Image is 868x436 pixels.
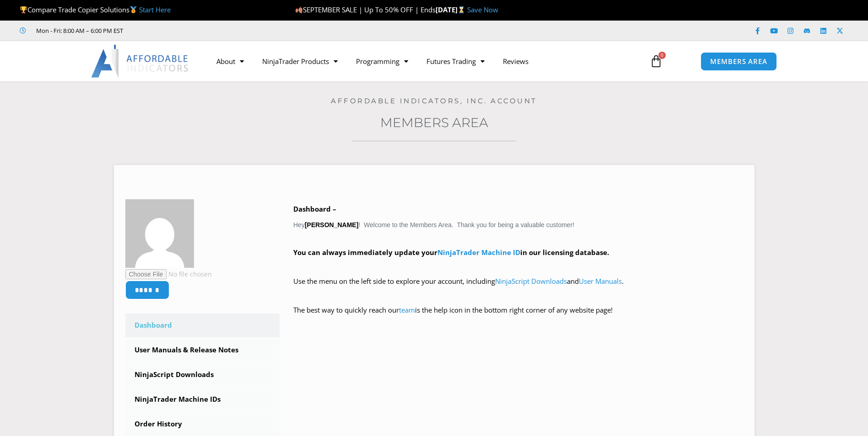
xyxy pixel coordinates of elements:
strong: [PERSON_NAME] [305,221,358,229]
span: MEMBERS AREA [710,58,767,65]
a: Reviews [494,51,538,72]
a: Start Here [139,5,171,14]
a: Save Now [467,5,498,14]
a: NinjaTrader Machine IDs [125,388,280,411]
a: NinjaTrader Machine ID [437,248,520,257]
img: 🏆 [20,6,27,13]
a: Programming [347,51,417,72]
strong: You can always immediately update your in our licensing database. [293,248,609,257]
a: MEMBERS AREA [701,52,777,71]
a: Futures Trading [417,51,494,72]
img: 🍂 [296,6,302,13]
a: User Manuals [579,276,622,286]
span: Mon - Fri: 8:00 AM – 6:00 PM EST [34,25,123,36]
img: 🥇 [130,6,137,13]
b: Dashboard – [293,204,336,213]
div: Hey ! Welcome to the Members Area. Thank you for being a valuable customer! [293,203,743,330]
iframe: Customer reviews powered by Trustpilot [136,26,273,35]
img: LogoAI | Affordable Indicators – NinjaTrader [91,45,189,78]
p: Use the menu on the left side to explore your account, including and . [293,275,743,301]
span: SEPTEMBER SALE | Up To 50% OFF | Ends [295,5,436,14]
a: NinjaTrader Products [253,51,347,72]
span: Compare Trade Copier Solutions [20,5,171,14]
a: Members Area [380,115,488,130]
a: Affordable Indicators, Inc. Account [331,96,537,105]
img: ⌛ [458,6,465,13]
strong: [DATE] [436,5,467,14]
nav: Menu [207,51,639,72]
a: Order History [125,412,280,436]
a: About [207,51,253,72]
span: 0 [658,52,666,59]
a: NinjaScript Downloads [125,363,280,387]
a: User Manuals & Release Notes [125,338,280,362]
a: 0 [636,48,676,74]
a: Dashboard [125,314,280,337]
img: 8c717b790aa4db3f4d64288ae04af6d9c2960ae9195644d5b125a97410903cdc [125,199,194,268]
a: team [399,305,415,314]
p: The best way to quickly reach our is the help icon in the bottom right corner of any website page! [293,304,743,330]
a: NinjaScript Downloads [495,276,567,286]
